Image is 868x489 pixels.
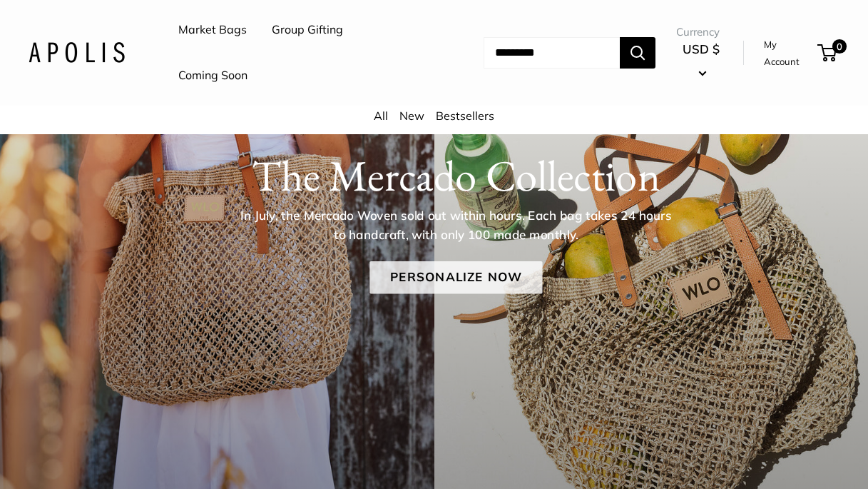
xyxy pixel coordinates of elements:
[369,261,542,294] a: Personalize Now
[436,109,494,123] a: Bestsellers
[178,19,247,41] a: Market Bags
[272,19,343,41] a: Group Gifting
[374,109,388,123] a: All
[235,206,676,244] p: In July, the Mercado Woven sold out within hours. Each bag takes 24 hours to handcraft, with only...
[683,41,720,56] span: USD $
[620,37,655,69] button: Search
[29,42,125,63] img: Apolis
[819,44,837,61] a: 0
[764,36,812,71] a: My Account
[832,39,847,54] span: 0
[399,109,424,123] a: New
[71,150,841,201] h1: The Mercado Collection
[676,38,726,84] button: USD $
[178,65,247,86] a: Coming Soon
[676,22,726,42] span: Currency
[484,37,620,69] input: Search...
